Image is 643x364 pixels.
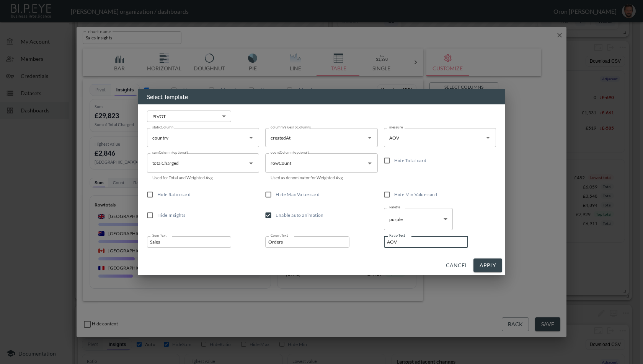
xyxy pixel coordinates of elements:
[473,258,502,273] button: Apply
[389,216,403,222] span: purple
[364,132,375,143] button: Open
[271,150,309,155] label: countColumn (optional)
[271,125,311,130] label: columnValuesToColumns
[152,112,219,121] p: PIVOT
[138,89,505,105] h2: Select Template
[157,192,191,197] span: Hide Ratio card
[389,233,405,238] label: Ratio Text
[246,158,256,169] button: Open
[443,258,470,273] button: Cancel
[269,157,353,169] input: countColumn
[276,212,323,218] span: Enable auto animation
[389,205,400,210] label: Palette
[387,132,481,144] input: measure
[152,174,254,181] p: Used for Total and Weighted Avg
[394,192,437,197] span: Hide Min Value card
[394,158,427,163] span: Hide Total card
[364,158,375,169] button: Open
[269,132,362,144] input: columnValuesToColumns
[152,125,173,130] label: staticColumn
[271,233,288,238] label: Count Text
[483,132,493,143] button: Open
[150,157,234,169] input: sumColumn
[276,192,320,197] span: Hide Max Value card
[389,125,403,130] label: measure
[157,212,185,218] span: Hide Insights
[246,132,256,143] button: Open
[271,174,372,181] p: Used as denominator for Weighted Avg
[152,233,166,238] label: Sum Text
[150,132,244,144] input: staticColumn
[152,150,188,155] label: sumColumn (optional)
